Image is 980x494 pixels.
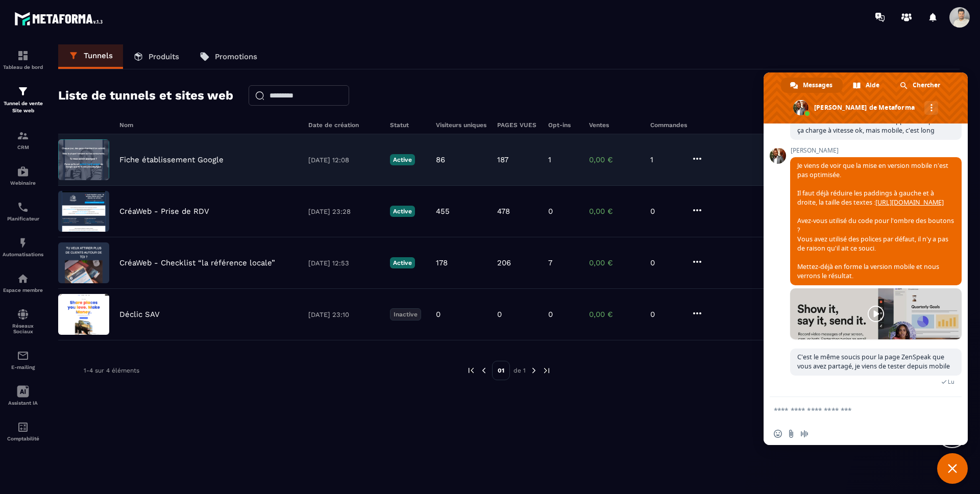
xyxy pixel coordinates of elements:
p: 0 [548,207,553,216]
span: Peut-être à remonter aux développeurs. Depuis PC ça charge à vitesse ok, mais mobile, c'est long [797,117,951,135]
div: Aide [844,78,890,93]
p: Webinaire [3,180,43,186]
p: Fiche établissement Google [119,155,224,164]
a: automationsautomationsEspace membre [3,265,43,301]
span: [PERSON_NAME] [790,147,962,154]
p: Active [390,154,415,165]
a: social-networksocial-networkRéseaux Sociaux [3,301,43,342]
img: accountant [17,421,29,433]
img: prev [479,366,488,375]
p: 178 [436,258,448,267]
p: 0,00 € [589,258,640,267]
p: 86 [436,155,445,164]
p: Active [390,257,415,268]
p: 206 [497,258,511,267]
a: automationsautomationsAutomatisations [3,229,43,265]
p: Automatisations [3,252,43,257]
img: automations [17,165,29,178]
p: Inactive [390,308,421,320]
p: 455 [436,207,450,216]
img: prev [467,366,476,375]
p: 0 [436,310,440,319]
p: CRM [3,144,43,150]
a: emailemailE-mailing [3,342,43,378]
p: Déclic SAV [119,310,160,319]
h6: Date de création [308,121,380,129]
img: automations [17,237,29,249]
p: 7 [548,258,552,267]
span: C'est le même soucis pour la page ZenSpeak que vous avez partagé, je viens de tester depuis mobile [797,353,950,370]
p: Comptabilité [3,436,43,441]
img: next [529,366,538,375]
p: 0 [497,310,502,319]
p: Assistant IA [3,400,43,406]
img: logo [14,9,106,28]
span: Insérer un emoji [774,430,782,438]
div: Fermer le chat [937,453,968,484]
img: formation [17,130,29,142]
a: Promotions [189,44,267,69]
a: accountantaccountantComptabilité [3,413,43,449]
p: Planificateur [3,216,43,221]
img: image [58,139,109,180]
a: schedulerschedulerPlanificateur [3,193,43,229]
p: 0 [548,310,553,319]
h6: Statut [390,121,426,129]
p: CréaWeb - Checklist “la référence locale” [119,258,275,267]
h6: Nom [119,121,298,129]
a: formationformationCRM [3,122,43,158]
h2: Liste de tunnels et sites web [58,85,233,106]
h6: Opt-ins [548,121,579,129]
img: scheduler [17,201,29,213]
p: 0 [650,310,681,319]
p: 478 [497,207,510,216]
span: Chercher [913,78,940,93]
textarea: Entrez votre message... [774,406,935,415]
p: [DATE] 23:10 [308,311,380,318]
a: automationsautomationsWebinaire [3,158,43,193]
p: 1 [650,155,681,164]
p: Réseaux Sociaux [3,323,43,334]
p: Promotions [215,52,257,61]
p: Active [390,206,415,217]
span: Aide [866,78,879,93]
p: de 1 [513,366,526,375]
img: image [58,294,109,335]
p: [DATE] 12:53 [308,259,380,267]
img: automations [17,273,29,285]
img: formation [17,50,29,62]
p: 0 [650,258,681,267]
span: Message audio [800,430,808,438]
p: Produits [149,52,179,61]
img: social-network [17,308,29,320]
p: 187 [497,155,508,164]
h6: PAGES VUES [497,121,538,129]
p: E-mailing [3,364,43,370]
a: Tunnels [58,44,123,69]
p: 1 [548,155,551,164]
a: Produits [123,44,189,69]
a: formationformationTableau de bord [3,42,43,78]
h6: Commandes [650,121,687,129]
p: [DATE] 23:28 [308,208,380,215]
p: 0,00 € [589,310,640,319]
div: Autres canaux [924,101,938,115]
p: CréaWeb - Prise de RDV [119,207,209,216]
img: email [17,350,29,362]
h6: Ventes [589,121,640,129]
img: formation [17,85,29,97]
div: Messages [781,78,843,93]
h6: Visiteurs uniques [436,121,487,129]
img: image [58,242,109,283]
p: Espace membre [3,287,43,293]
span: Messages [803,78,832,93]
p: 0,00 € [589,155,640,164]
span: Je viens de voir que la mise en version mobile n'est pas optimisée. Il faut déjà réduire les padd... [797,161,954,280]
p: 0,00 € [589,207,640,216]
img: next [542,366,551,375]
span: Lu [948,378,954,385]
p: Tunnel de vente Site web [3,100,43,114]
p: Tableau de bord [3,64,43,70]
p: [DATE] 12:08 [308,156,380,164]
p: 0 [650,207,681,216]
